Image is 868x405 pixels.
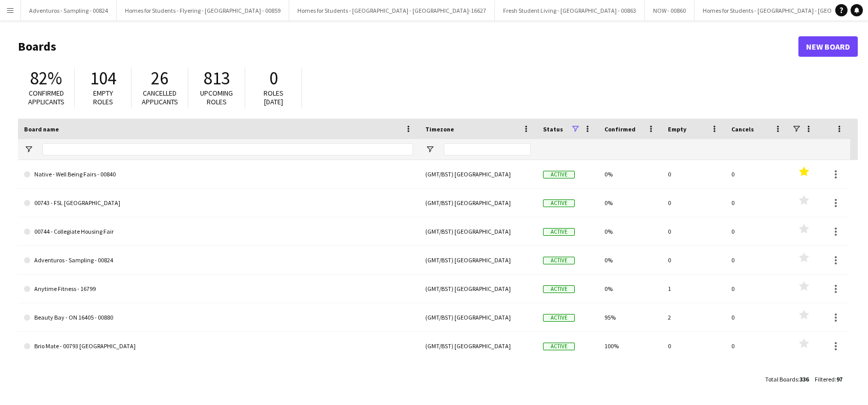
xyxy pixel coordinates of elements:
a: Anytime Fitness - 16799 [24,275,413,303]
span: Active [543,257,575,264]
div: 100% [598,332,662,360]
span: Cancelled applicants [142,88,178,106]
div: 0% [598,275,662,303]
div: (GMT/BST) [GEOGRAPHIC_DATA] [419,303,537,331]
span: 26 [151,67,168,89]
div: 0 [662,217,725,245]
div: 0% [598,246,662,274]
span: Active [543,228,575,236]
span: Active [543,343,575,350]
a: Native - Well Being Fairs - 00840 [24,160,413,189]
a: 00744 - Collegiate Housing Fair [24,217,413,246]
span: Confirmed applicants [28,88,64,106]
div: 0 [725,246,789,274]
div: 0 [662,160,725,188]
div: (GMT/BST) [GEOGRAPHIC_DATA] [419,246,537,274]
input: Board name Filter Input [42,143,413,155]
div: (GMT/BST) [GEOGRAPHIC_DATA] [419,160,537,188]
span: Active [543,285,575,293]
button: Open Filter Menu [425,145,435,154]
button: NOW - 00860 [645,1,695,20]
div: 95% [598,303,662,331]
span: Upcoming roles [200,88,233,106]
div: (GMT/BST) [GEOGRAPHIC_DATA] [419,332,537,360]
div: 0 [725,275,789,303]
a: Beauty Bay - ON 16405 - 00880 [24,303,413,332]
span: Total Boards [765,375,798,383]
button: Adventuros - Sampling - 00824 [21,1,117,20]
span: 813 [204,67,230,89]
span: Empty [668,125,686,133]
div: (GMT/BST) [GEOGRAPHIC_DATA] [419,217,537,245]
button: Open Filter Menu [24,145,33,154]
div: 0 [725,332,789,360]
span: 104 [90,67,116,89]
div: 0 [662,246,725,274]
span: 97 [836,375,842,383]
button: Homes for Students - Flyering - [GEOGRAPHIC_DATA] - 00859 [117,1,289,20]
div: 0% [598,189,662,217]
span: 336 [799,375,809,383]
div: 0% [598,160,662,188]
button: Homes for Students - [GEOGRAPHIC_DATA] - [GEOGRAPHIC_DATA]-16627 [289,1,495,20]
a: Adventuros - Sampling - 00824 [24,246,413,275]
div: 0 [725,189,789,217]
span: Active [543,199,575,207]
div: 1 [662,275,725,303]
span: Empty roles [93,88,113,106]
div: (GMT/BST) [GEOGRAPHIC_DATA] [419,189,537,217]
span: Confirmed [604,125,636,133]
div: : [765,369,809,389]
span: Timezone [425,125,454,133]
span: Status [543,125,563,133]
button: Fresh Student Living - [GEOGRAPHIC_DATA] - 00863 [495,1,645,20]
div: 0 [725,217,789,245]
div: 0 [662,332,725,360]
span: Board name [24,125,59,133]
span: Roles [DATE] [264,88,284,106]
span: 82% [30,67,62,89]
a: Brio Mate - 00793 [GEOGRAPHIC_DATA] [24,332,413,361]
span: Active [543,171,575,178]
a: 00743 - FSL [GEOGRAPHIC_DATA] [24,189,413,217]
span: Active [543,314,575,322]
span: 0 [269,67,278,89]
div: 0 [725,303,789,331]
span: Cancels [731,125,754,133]
div: (GMT/BST) [GEOGRAPHIC_DATA] [419,275,537,303]
div: 0% [598,217,662,245]
a: New Board [798,36,858,57]
h1: Boards [18,39,798,54]
div: 2 [662,303,725,331]
input: Timezone Filter Input [444,143,531,155]
div: 0 [725,160,789,188]
span: Filtered [815,375,835,383]
div: : [815,369,842,389]
div: 0 [662,189,725,217]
